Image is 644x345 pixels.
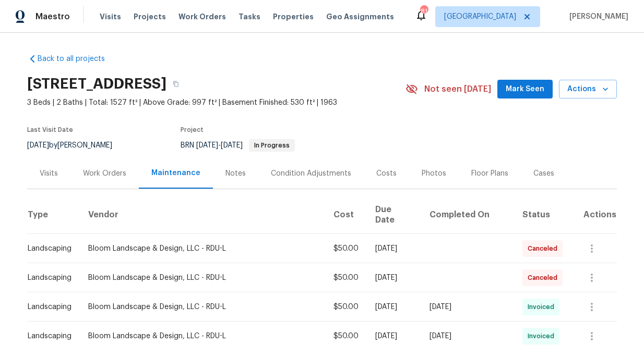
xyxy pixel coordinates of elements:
div: [DATE] [375,302,413,312]
div: Landscaping [28,273,71,283]
div: Maintenance [151,168,200,178]
div: Bloom Landscape & Design, LLC - RDU-L [88,243,317,254]
span: Canceled [528,243,562,254]
div: Bloom Landscape & Design, LLC - RDU-L [88,302,317,312]
span: - [196,142,243,149]
span: BRN [181,142,295,149]
span: Project [181,127,204,133]
div: [DATE] [375,273,413,283]
th: Actions [571,196,617,234]
div: by [PERSON_NAME] [27,139,125,152]
div: Bloom Landscape & Design, LLC - RDU-L [88,331,317,341]
span: Maestro [35,11,70,22]
div: 81 [420,6,427,17]
a: Back to all projects [27,54,127,64]
div: Floor Plans [471,168,508,179]
th: Type [27,196,80,234]
button: Copy Address [166,75,185,93]
span: Invoiced [528,331,558,341]
div: Condition Adjustments [271,168,351,179]
div: Landscaping [28,302,71,312]
th: Cost [325,196,367,234]
div: Landscaping [28,331,71,341]
th: Status [514,196,571,234]
button: Mark Seen [497,80,553,99]
span: [GEOGRAPHIC_DATA] [444,11,516,22]
span: [DATE] [196,142,218,149]
th: Due Date [367,196,421,234]
div: [DATE] [375,243,413,254]
span: [PERSON_NAME] [565,11,628,22]
th: Vendor [80,196,325,234]
div: Notes [225,168,246,179]
div: $50.00 [333,302,359,312]
span: Not seen [DATE] [424,84,491,94]
div: $50.00 [333,243,359,254]
span: In Progress [250,142,294,149]
span: Work Orders [178,11,226,22]
span: Properties [273,11,314,22]
div: Costs [376,168,397,179]
span: Actions [567,83,609,96]
span: [DATE] [27,142,49,149]
div: Landscaping [28,243,71,254]
span: Visits [100,11,121,22]
span: Last Visit Date [27,127,73,133]
span: Canceled [528,273,562,283]
span: Mark Seen [506,83,544,96]
div: $50.00 [333,331,359,341]
div: Photos [422,168,446,179]
span: Invoiced [528,302,558,312]
div: Work Orders [83,168,126,179]
div: $50.00 [333,273,359,283]
th: Completed On [421,196,514,234]
div: [DATE] [430,331,506,341]
h2: [STREET_ADDRESS] [27,79,166,89]
span: Geo Assignments [326,11,394,22]
button: Actions [559,80,617,99]
span: 3 Beds | 2 Baths | Total: 1527 ft² | Above Grade: 997 ft² | Basement Finished: 530 ft² | 1963 [27,97,406,108]
div: Bloom Landscape & Design, LLC - RDU-L [88,273,317,283]
div: [DATE] [430,302,506,312]
span: [DATE] [221,142,243,149]
span: Tasks [238,13,260,20]
div: Cases [533,168,554,179]
div: Visits [40,168,58,179]
span: Projects [134,11,166,22]
div: [DATE] [375,331,413,341]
